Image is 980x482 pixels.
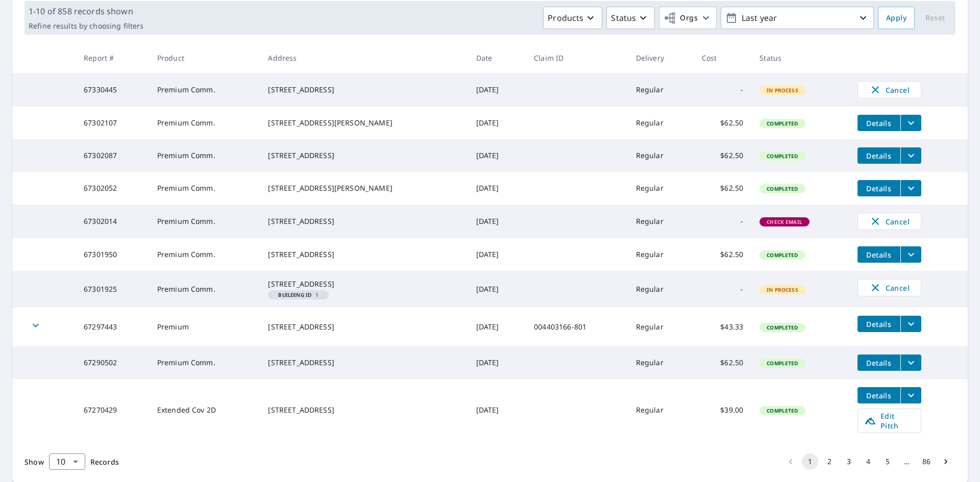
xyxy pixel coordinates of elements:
button: Cancel [857,279,921,296]
span: Completed [761,251,804,259]
div: [STREET_ADDRESS] [268,150,459,161]
td: Premium Comm. [149,172,260,205]
td: 67302087 [76,139,149,172]
span: Completed [761,360,804,367]
p: 1-10 of 858 records shown [29,5,143,17]
button: Go to page 3 [841,453,857,470]
p: Products [548,12,583,24]
th: Address [260,43,468,73]
button: page 1 [802,453,818,470]
td: [DATE] [468,172,526,205]
span: In Process [761,87,804,94]
td: $43.33 [694,308,752,346]
td: $62.50 [694,172,752,205]
td: $62.50 [694,346,752,379]
button: detailsBtn-67297443 [857,316,900,332]
button: detailsBtn-67301950 [857,246,900,263]
button: filesDropdownBtn-67302107 [900,115,921,131]
button: Go to page 5 [879,453,896,470]
span: Details [864,319,894,329]
span: Completed [761,324,804,331]
td: Regular [628,73,694,107]
td: Premium Comm. [149,139,260,172]
td: Regular [628,346,694,379]
td: - [694,205,752,238]
td: $62.50 [694,107,752,139]
td: 67302107 [76,107,149,139]
div: [STREET_ADDRESS][PERSON_NAME] [268,183,459,193]
button: detailsBtn-67302052 [857,180,900,196]
td: Premium Comm. [149,346,260,379]
div: [STREET_ADDRESS] [268,279,459,289]
button: Apply [878,7,915,29]
div: Show 10 records [49,453,85,470]
td: Regular [628,379,694,441]
button: filesDropdownBtn-67301950 [900,246,921,263]
span: Completed [761,407,804,414]
th: Report # [76,43,149,73]
span: Show [24,457,44,467]
button: filesDropdownBtn-67302087 [900,147,921,164]
button: Go to next page [938,453,954,470]
td: [DATE] [468,107,526,139]
button: Last year [721,7,874,29]
button: Go to page 2 [821,453,838,470]
span: Cancel [868,215,911,227]
button: Go to page 86 [918,453,935,470]
td: 67330445 [76,73,149,107]
div: 10 [49,447,85,476]
td: Regular [628,139,694,172]
em: Building ID [278,292,311,297]
button: Go to page 4 [860,453,876,470]
th: Claim ID [526,43,627,73]
td: - [694,73,752,107]
span: 1 [272,292,325,297]
span: Check Email [761,218,808,225]
span: Completed [761,120,804,127]
div: … [899,456,915,467]
div: [STREET_ADDRESS] [268,85,459,95]
td: Extended Cov 2D [149,379,260,441]
div: [STREET_ADDRESS] [268,322,459,332]
a: Edit Pitch [857,409,921,433]
span: Apply [886,12,906,24]
p: Last year [738,9,857,27]
button: detailsBtn-67270429 [857,387,900,403]
button: filesDropdownBtn-67270429 [900,387,921,403]
button: detailsBtn-67302107 [857,115,900,131]
button: Cancel [857,213,921,230]
td: [DATE] [468,379,526,441]
td: 67301950 [76,238,149,271]
button: Products [543,7,602,29]
div: [STREET_ADDRESS] [268,216,459,226]
span: Details [864,358,894,368]
span: Cancel [868,84,911,96]
td: [DATE] [468,205,526,238]
button: detailsBtn-67290502 [857,354,900,371]
td: [DATE] [468,139,526,172]
td: $62.50 [694,238,752,271]
th: Product [149,43,260,73]
td: Premium Comm. [149,205,260,238]
span: In Process [761,286,804,293]
td: 67301925 [76,271,149,308]
span: Details [864,250,894,260]
div: [STREET_ADDRESS] [268,358,459,368]
div: [STREET_ADDRESS][PERSON_NAME] [268,118,459,128]
th: Date [468,43,526,73]
button: Status [606,7,655,29]
span: Records [90,457,119,467]
td: 67302052 [76,172,149,205]
span: Completed [761,185,804,192]
span: Details [864,184,894,193]
td: 004403166-801 [526,308,627,346]
td: - [694,271,752,308]
td: Regular [628,107,694,139]
span: Details [864,118,894,128]
button: filesDropdownBtn-67297443 [900,316,921,332]
div: [STREET_ADDRESS] [268,249,459,260]
span: Orgs [664,12,698,24]
td: Regular [628,238,694,271]
td: Premium Comm. [149,271,260,308]
div: [STREET_ADDRESS] [268,405,459,415]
